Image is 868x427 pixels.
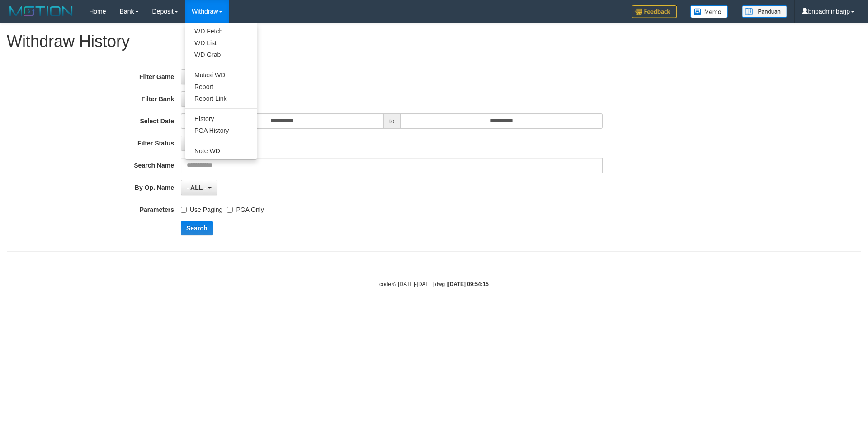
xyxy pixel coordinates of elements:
[7,5,75,18] img: MOTION_logo.png
[185,49,257,61] a: WD Grab
[383,113,401,129] span: to
[181,180,217,195] button: - ALL -
[185,125,257,136] a: PGA History
[185,145,257,157] a: Note WD
[181,207,187,213] input: Use Paging
[181,202,222,214] label: Use Paging
[185,69,257,81] a: Mutasi WD
[690,5,728,18] img: Button%20Memo.svg
[185,37,257,49] a: WD List
[632,5,677,18] img: Feedback.jpg
[7,33,861,51] h1: Withdraw History
[742,5,787,18] img: panduan.png
[185,113,257,125] a: History
[187,184,207,191] span: - ALL -
[185,25,257,37] a: WD Fetch
[448,281,489,287] strong: [DATE] 09:54:15
[227,202,264,214] label: PGA Only
[379,281,489,287] small: code © [DATE]-[DATE] dwg |
[181,69,248,84] button: No item selected
[181,221,213,235] button: Search
[227,207,233,213] input: PGA Only
[181,136,233,151] button: APPROVED
[181,91,217,107] button: - ALL -
[185,81,257,93] a: Report
[185,93,257,104] a: Report Link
